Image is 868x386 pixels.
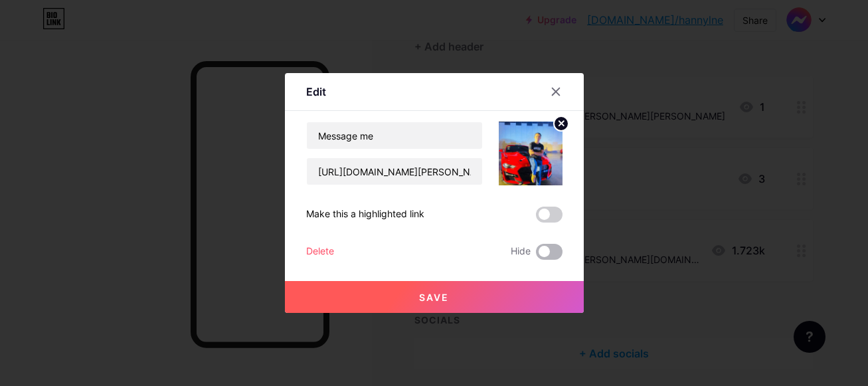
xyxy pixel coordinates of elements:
[307,158,482,185] input: URL
[419,292,449,303] span: Save
[307,122,482,149] input: Title
[306,84,326,100] div: Edit
[499,122,563,185] img: link_thumbnail
[511,244,531,260] span: Hide
[306,244,334,260] div: Delete
[306,207,424,223] div: Make this a highlighted link
[285,281,584,313] button: Save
